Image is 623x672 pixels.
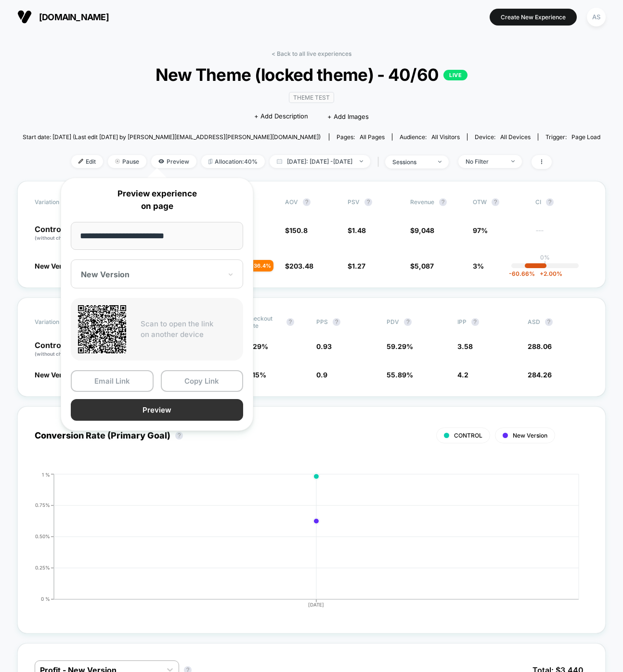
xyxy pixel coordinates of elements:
div: Pages: [337,133,385,141]
span: 2.29 % [246,342,268,350]
span: | [375,155,385,169]
span: 3.58 [457,342,473,350]
span: PSV [348,198,360,206]
tspan: 0 % [41,596,50,602]
span: PPS [316,318,328,325]
div: AS [587,8,606,26]
span: all devices [500,133,531,141]
button: ? [404,318,412,326]
span: PDV [387,318,399,325]
div: sessions [392,158,431,166]
img: end [115,159,120,164]
span: $ [410,226,434,234]
span: Device: [467,133,538,141]
div: No Filter [466,158,504,165]
span: 203.48 [289,262,313,270]
button: Copy Link [161,370,244,392]
span: + Add Description [254,112,308,121]
tspan: 1 % [42,471,50,477]
span: $ [348,226,366,234]
span: 5,087 [415,262,434,270]
p: Control [35,341,95,358]
button: ? [439,198,447,206]
div: Audience: [400,133,460,141]
img: end [511,160,515,162]
img: Visually logo [17,10,32,24]
button: [DOMAIN_NAME] [14,9,112,25]
span: 284.26 [528,371,552,379]
button: ? [364,198,372,206]
span: all pages [360,133,385,141]
span: (without changes) [35,351,78,357]
button: Create New Experience [490,9,577,26]
button: ? [545,318,553,326]
span: (without changes) [35,235,78,241]
p: 0% [540,254,550,261]
span: $ [285,262,313,270]
span: 0.93 [316,342,332,350]
span: 0.9 [316,371,327,379]
img: calendar [277,159,282,164]
img: rebalance [208,159,212,164]
span: All Visitors [431,133,460,141]
img: edit [78,159,83,164]
span: New Theme (locked theme) - 40/60 [52,65,571,85]
button: ? [492,198,499,206]
span: $ [285,226,308,234]
button: ? [546,198,554,206]
span: IPP [457,318,467,325]
span: 1.27 [352,262,365,270]
span: 2.15 % [246,371,266,379]
span: Page Load [571,133,600,141]
span: New Version [513,432,547,439]
span: 59.29 % [387,342,413,350]
span: OTW [473,198,526,206]
button: ? [471,318,479,326]
span: [DOMAIN_NAME] [39,12,109,22]
span: + [540,270,544,277]
p: Control [35,225,88,242]
span: Edit [71,155,103,168]
span: 55.89 % [387,371,413,379]
span: 97% [473,226,488,234]
span: $ [410,262,434,270]
span: Allocation: 40% [201,155,265,168]
span: 150.8 [289,226,308,234]
p: Preview experience on page [71,188,243,212]
span: Checkout Rate [246,315,282,329]
tspan: [DATE] [309,602,324,607]
span: 2.00 % [535,270,562,277]
div: Trigger: [545,133,600,141]
p: LIVE [443,70,467,80]
span: CONTROL [454,432,482,439]
span: $ [348,262,365,270]
img: end [360,160,363,162]
span: -60.66 % [509,270,535,277]
div: CONVERSION_RATE [25,472,579,616]
span: New Version [35,371,77,379]
button: AS [584,7,609,27]
button: Preview [71,399,243,421]
span: --- [535,228,588,242]
button: ? [286,318,294,326]
span: Start date: [DATE] (Last edit [DATE] by [PERSON_NAME][EMAIL_ADDRESS][PERSON_NAME][DOMAIN_NAME]) [23,133,321,141]
span: Preview [151,155,196,168]
tspan: 0.25% [35,565,50,570]
p: | [544,261,546,268]
p: Scan to open the link on another device [141,319,236,340]
span: ASD [528,318,540,325]
button: Email Link [71,370,154,392]
span: Pause [108,155,146,168]
span: 4.2 [457,371,468,379]
img: end [438,161,441,163]
span: New Version [35,262,77,270]
button: ? [303,198,311,206]
span: Variation [35,198,88,206]
span: 288.06 [528,342,552,350]
span: 9,048 [415,226,434,234]
span: Theme Test [289,92,334,103]
span: 3% [473,262,484,270]
tspan: 0.75% [35,502,50,508]
span: AOV [285,198,298,206]
a: < Back to all live experiences [272,50,351,57]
